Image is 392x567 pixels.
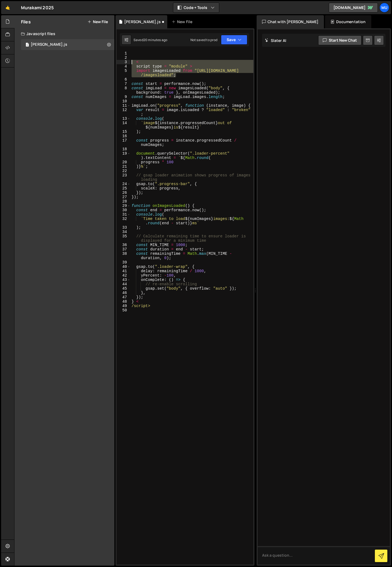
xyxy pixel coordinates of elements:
div: 6 [117,77,130,82]
a: [DOMAIN_NAME] [329,3,378,13]
div: 3 [117,60,130,64]
div: 29 [117,204,130,208]
div: 26 [117,191,130,195]
button: Start new chat [318,35,361,45]
div: 13 [117,117,130,121]
div: 11 [117,103,130,108]
div: 41 [117,269,130,273]
div: 48 [117,299,130,304]
div: New File [172,19,195,24]
h2: Files [21,19,31,25]
div: 22 [117,169,130,173]
h2: Slater AI [265,38,287,43]
div: 23 [117,173,130,182]
div: Murakami 2025 [21,4,54,11]
div: 1 [117,51,130,56]
div: [PERSON_NAME].js [31,42,67,47]
div: 33 [117,225,130,230]
div: 42 [117,273,130,278]
div: 30 [117,208,130,212]
div: 37 [117,247,130,252]
div: Javascript files [14,28,114,39]
div: 8 [117,86,130,95]
div: 25 [117,186,130,191]
div: 28 [117,199,130,204]
a: Mu [379,3,389,13]
div: 39 [117,260,130,265]
span: 1 [26,43,29,47]
div: Saved [133,38,167,42]
div: [PERSON_NAME].js [124,19,161,24]
div: 5 [117,69,130,77]
div: 45 [117,286,130,291]
div: Documentation [325,15,371,28]
div: 18 [117,147,130,151]
div: 35 [117,234,130,243]
div: 17268/47819.js [21,39,114,50]
div: 2 [117,56,130,60]
div: 40 [117,265,130,269]
div: 15 [117,130,130,134]
div: Not saved to prod [190,38,218,42]
div: 34 [117,230,130,234]
div: 20 minutes ago [143,38,167,42]
div: 49 [117,304,130,308]
div: 4 [117,64,130,69]
a: 🤙 [1,1,14,14]
div: 24 [117,182,130,186]
button: Code + Tools [173,3,219,13]
div: 47 [117,295,130,299]
div: 17 [117,138,130,147]
div: 7 [117,82,130,86]
div: 32 [117,217,130,225]
div: 27 [117,195,130,199]
div: 19 [117,151,130,160]
button: Save [221,35,247,45]
div: 50 [117,308,130,312]
div: 14 [117,121,130,130]
div: 38 [117,252,130,260]
div: 16 [117,134,130,138]
div: 36 [117,243,130,247]
div: 44 [117,282,130,286]
div: 10 [117,99,130,103]
div: 46 [117,291,130,295]
button: New File [87,20,108,24]
div: Chat with [PERSON_NAME] [257,15,324,28]
div: 31 [117,212,130,217]
div: 12 [117,108,130,117]
div: 9 [117,95,130,99]
div: 20 [117,160,130,164]
div: 43 [117,278,130,282]
div: 21 [117,164,130,169]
